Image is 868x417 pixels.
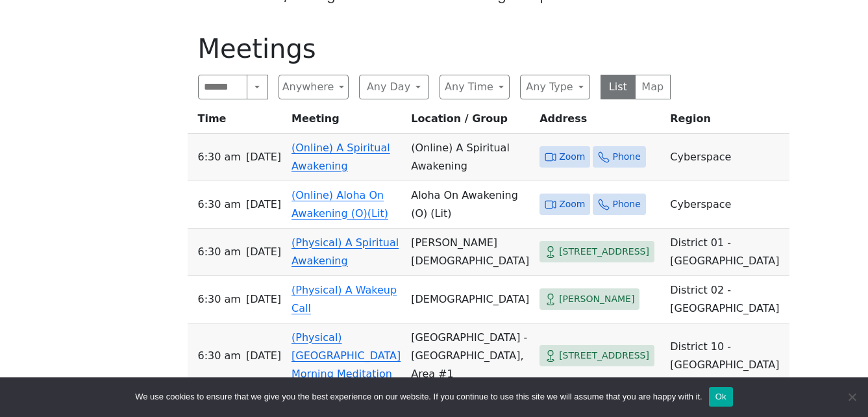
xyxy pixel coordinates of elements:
td: Cyberspace [665,181,789,229]
span: 6:30 AM [198,196,241,214]
span: [DATE] [246,290,281,309]
th: Meeting [286,110,406,134]
td: District 10 - [GEOGRAPHIC_DATA] [665,323,789,389]
th: Address [534,110,665,134]
span: [STREET_ADDRESS] [559,347,649,364]
span: 6:30 AM [198,290,241,309]
span: [STREET_ADDRESS] [559,244,649,260]
span: [DATE] [246,347,281,365]
a: (Online) Aloha On Awakening (O)(Lit) [291,189,388,220]
span: [PERSON_NAME] [559,291,634,307]
button: Map [635,75,671,99]
span: No [845,390,858,403]
td: District 02 - [GEOGRAPHIC_DATA] [665,276,789,323]
span: [DATE] [246,243,281,261]
td: [PERSON_NAME][DEMOGRAPHIC_DATA] [406,229,534,276]
span: 6:30 AM [198,148,241,166]
button: Anywhere [279,75,349,99]
button: Any Day [359,75,429,99]
span: Phone [612,149,640,165]
span: Zoom [559,149,585,165]
span: [DATE] [246,196,281,214]
span: We use cookies to ensure that we give you the best experience on our website. If you continue to ... [135,390,702,403]
td: Cyberspace [665,134,789,181]
button: Any Type [520,75,590,99]
span: 6:30 AM [198,243,241,261]
td: [DEMOGRAPHIC_DATA] [406,276,534,323]
span: [DATE] [246,148,281,166]
input: Search [198,75,248,99]
button: Ok [709,387,733,407]
td: Aloha On Awakening (O) (Lit) [406,181,534,229]
button: List [601,75,636,99]
span: Zoom [559,196,585,212]
span: 6:30 AM [198,347,241,365]
a: (Physical) [GEOGRAPHIC_DATA] Morning Meditation [291,331,401,380]
td: (Online) A Spiritual Awakening [406,134,534,181]
th: Region [665,110,789,134]
td: [GEOGRAPHIC_DATA] - [GEOGRAPHIC_DATA], Area #1 [406,323,534,389]
span: Phone [612,196,640,212]
button: Any Time [440,75,510,99]
td: District 01 - [GEOGRAPHIC_DATA] [665,229,789,276]
th: Time [188,110,287,134]
a: (Online) A Spiritual Awakening [291,142,390,172]
a: (Physical) A Spiritual Awakening [291,236,399,267]
h1: Meetings [198,33,671,64]
th: Location / Group [406,110,534,134]
a: (Physical) A Wakeup Call [291,284,397,314]
button: Search [247,75,267,99]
